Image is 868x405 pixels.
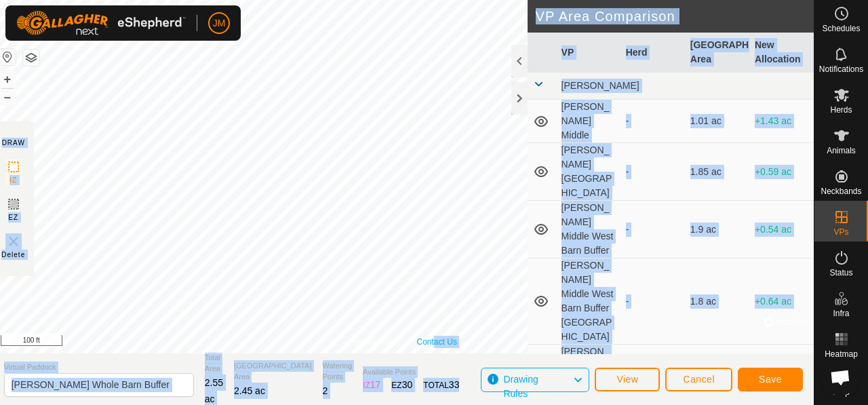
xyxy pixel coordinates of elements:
div: - [626,165,679,179]
span: Schedules [822,24,860,33]
span: Infra [833,309,849,317]
td: [PERSON_NAME] Middle West Barn Buffer [556,201,620,258]
td: 1.8 ac [685,258,749,345]
span: Save [759,374,782,385]
span: Available Points [363,366,459,378]
th: New Allocation [749,33,814,73]
div: EZ [391,378,412,392]
span: Cancel [683,374,715,385]
span: View [616,374,638,385]
span: Virtual Paddock [4,362,194,373]
span: 30 [402,379,413,390]
div: TOTAL [423,378,459,392]
span: Watering Points [323,360,353,383]
span: IZ [9,175,17,185]
td: 1.9 ac [685,201,749,258]
td: 1.85 ac [685,143,749,201]
span: 2.45 ac [234,385,265,396]
td: +0.59 ac [749,143,814,201]
span: VPs [833,228,848,236]
a: Contact Us [417,336,457,348]
a: Open chat [822,359,859,396]
span: Total Area [205,352,223,374]
span: Help [833,388,850,396]
span: EZ [8,212,18,223]
td: +0.44 ac [749,345,814,402]
span: 2.55 ac [205,377,223,404]
td: [PERSON_NAME] Middle [556,100,620,143]
span: Status [829,269,852,277]
div: DRAW [2,138,25,148]
td: 1.01 ac [685,100,749,143]
span: Drawing Rules [503,374,538,399]
div: - [626,223,679,237]
span: Animals [827,147,856,155]
button: Save [738,368,803,391]
span: Notifications [819,65,863,73]
span: Neckbands [821,187,861,195]
button: Cancel [665,368,732,391]
div: - [626,114,679,128]
span: Heatmap [825,350,858,358]
span: JM [213,16,226,31]
span: [GEOGRAPHIC_DATA] Area [234,360,312,383]
th: [GEOGRAPHIC_DATA] Area [685,33,749,73]
div: IZ [363,378,380,392]
span: 2 [323,385,328,396]
div: - [626,294,679,309]
td: [PERSON_NAME] Middle West Barn Buffer [GEOGRAPHIC_DATA] [556,258,620,345]
td: 2 ac [685,345,749,402]
td: +0.64 ac [749,258,814,345]
td: +1.43 ac [749,100,814,143]
button: Map Layers [23,50,39,66]
span: Herds [830,106,852,114]
td: [PERSON_NAME] [GEOGRAPHIC_DATA] [556,143,620,201]
img: VP [5,233,22,250]
span: Delete [1,250,25,260]
td: [PERSON_NAME][GEOGRAPHIC_DATA] [556,345,620,402]
th: Herd [620,33,685,73]
a: Privacy Policy [350,336,401,348]
img: Gallagher Logo [16,11,186,35]
span: [PERSON_NAME] [561,80,639,91]
th: VP [556,33,620,73]
span: 33 [449,379,460,390]
td: +0.54 ac [749,201,814,258]
span: 17 [370,379,381,390]
button: View [595,368,660,391]
a: Help [814,364,868,402]
h2: VP Area Comparison [536,8,814,24]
